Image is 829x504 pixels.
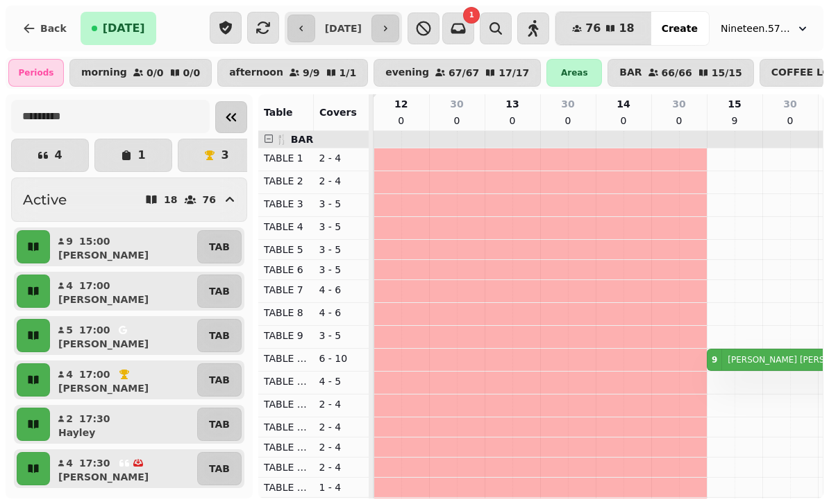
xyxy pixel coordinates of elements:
p: 2 - 4 [319,420,364,434]
p: 0 [618,114,629,128]
span: 18 [619,23,634,34]
button: Back [11,12,78,45]
p: 0 [562,114,573,128]
h2: Active [23,190,67,209]
p: 67 / 67 [449,68,479,78]
button: Create [651,12,709,45]
span: Nineteen.57 Restaurant & Bar [721,21,790,35]
p: 13 [505,97,519,111]
p: 0 [507,114,518,128]
p: TABLE 18 [264,480,308,494]
p: TAB [209,417,230,431]
p: 4 - 6 [319,306,364,320]
span: 🍴 BAR [276,134,313,145]
p: 66 / 66 [662,68,692,78]
p: evening [385,67,429,78]
span: Create [662,24,698,33]
p: 2 - 4 [319,397,364,411]
p: 12 [394,97,408,111]
div: Periods [8,59,64,87]
button: [DATE] [81,12,156,45]
button: TAB [197,275,242,308]
p: TAB [209,373,230,387]
p: 1 / 1 [340,68,357,78]
button: Collapse sidebar [215,101,247,133]
button: 915:00[PERSON_NAME] [53,230,194,263]
p: 30 [561,97,574,111]
span: Covers [319,107,357,118]
button: Nineteen.57 Restaurant & Bar [712,16,818,41]
button: 4 [11,139,89,172]
p: 9 [729,114,740,128]
p: 0 [396,114,407,128]
p: Hayley [58,426,95,440]
p: TABLE 14 [264,397,308,411]
p: 2 - 4 [319,151,364,165]
p: 9 / 9 [303,68,320,78]
p: 0 / 0 [183,68,201,78]
button: afternoon9/91/1 [217,59,368,87]
p: 3 - 5 [319,197,364,211]
p: 9 [65,234,74,248]
button: 517:00[PERSON_NAME] [53,319,194,352]
p: TABLE 8 [264,306,308,320]
p: 0 [673,114,685,128]
span: Back [40,24,67,33]
p: 17:30 [79,456,110,470]
p: 1 - 4 [319,480,364,494]
p: TAB [209,240,230,254]
p: 2 - 4 [319,440,364,454]
button: TAB [197,363,242,397]
p: 3 - 5 [319,243,364,257]
p: 17 / 17 [499,68,529,78]
button: 417:30[PERSON_NAME] [53,452,194,485]
p: 6 - 10 [319,351,364,365]
button: 3 [178,139,256,172]
button: TAB [197,452,242,485]
button: TAB [197,319,242,352]
p: 4 - 6 [319,283,364,297]
p: TABLE 10 [264,351,308,365]
button: 417:00[PERSON_NAME] [53,275,194,308]
button: 417:00[PERSON_NAME] [53,363,194,397]
p: TABLE 7 [264,283,308,297]
p: 4 - 5 [319,374,364,388]
p: [PERSON_NAME] [58,381,149,395]
p: TABLE 5 [264,243,308,257]
button: TAB [197,230,242,263]
button: 217:30Hayley [53,408,194,441]
p: 30 [450,97,463,111]
div: 9 [712,354,717,365]
p: 0 / 0 [146,68,164,78]
p: TABLE 4 [264,220,308,234]
p: 4 [54,150,62,161]
p: 4 [65,367,74,381]
p: 4 [65,456,74,470]
p: 0 [451,114,462,128]
button: evening67/6717/17 [374,59,541,87]
p: TABLE 9 [264,329,308,342]
p: 3 - 5 [319,329,364,342]
p: 3 [221,150,228,161]
p: 3 - 5 [319,220,364,234]
p: 14 [617,97,630,111]
p: [PERSON_NAME] [58,248,149,262]
p: TAB [209,284,230,298]
p: 17:00 [79,367,110,381]
p: 30 [783,97,796,111]
button: BAR66/6615/15 [608,59,753,87]
p: TABLE 1 [264,151,308,165]
p: TABLE 2 [264,174,308,188]
p: 30 [672,97,685,111]
p: 18 [164,195,177,205]
p: 15 [728,97,741,111]
div: Areas [546,59,602,87]
p: 15:00 [79,234,110,248]
p: 0 [785,114,796,128]
span: 76 [585,23,601,34]
p: 5 [65,323,74,337]
p: 17:00 [79,279,110,293]
p: 2 [65,412,74,426]
p: 3 - 5 [319,263,364,277]
p: 2 - 4 [319,460,364,474]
